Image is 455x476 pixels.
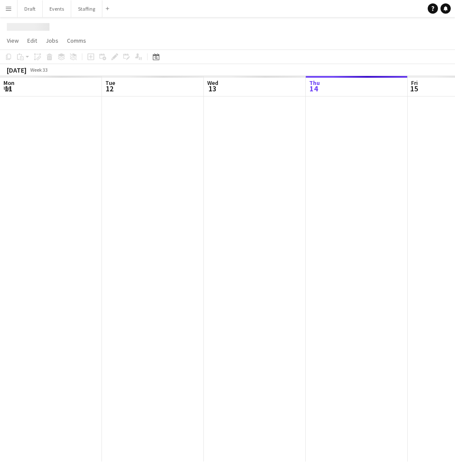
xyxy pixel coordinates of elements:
[64,35,90,46] a: Comms
[24,35,41,46] a: Edit
[411,79,418,87] span: Fri
[42,35,62,46] a: Jobs
[3,35,22,46] a: View
[17,0,43,17] button: Draft
[27,37,37,44] span: Edit
[206,84,218,93] span: 13
[7,66,26,74] div: [DATE]
[28,67,49,73] span: Week 33
[104,84,115,93] span: 12
[410,84,418,93] span: 15
[7,37,19,44] span: View
[67,37,86,44] span: Comms
[46,37,58,44] span: Jobs
[207,79,218,87] span: Wed
[309,79,320,87] span: Thu
[105,79,115,87] span: Tue
[308,84,320,93] span: 14
[43,0,71,17] button: Events
[71,0,102,17] button: Staffing
[3,79,14,87] span: Mon
[2,84,14,93] span: 11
